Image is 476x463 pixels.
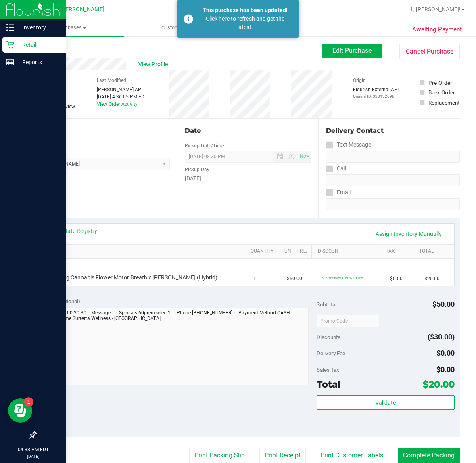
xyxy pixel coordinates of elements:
span: Purchases [19,24,124,31]
span: $50.00 [432,300,455,308]
div: [DATE] [185,174,311,183]
a: Tax [386,248,410,255]
p: Original ID: 328132698 [353,93,399,99]
span: Edit Purchase [332,47,372,54]
span: Customers [124,24,228,31]
a: Discount [318,248,376,255]
span: View Profile [138,60,171,69]
button: Cancel Purchase [399,44,460,59]
input: Format: (999) 999-9999 [326,151,460,163]
inline-svg: Retail [6,41,14,49]
button: Complete Packing [398,448,460,463]
div: Replacement [428,98,459,107]
span: Hi, [PERSON_NAME]! [408,6,461,13]
div: Date [185,126,311,136]
span: Total [317,379,340,390]
iframe: Resource center unread badge [24,397,33,407]
span: $0.00 [436,365,455,374]
p: Inventory [14,23,63,32]
button: Edit Purchase [322,44,382,58]
span: $0.00 [436,349,455,357]
label: Pickup Date/Time [185,142,224,149]
span: ($30.00) [428,333,455,341]
button: Print Packing Slip [189,448,250,463]
span: Awaiting Payment [412,25,462,34]
iframe: Resource center [8,398,32,423]
span: Sales Tax [317,367,339,373]
span: $20.00 [424,275,440,283]
inline-svg: Reports [6,58,14,66]
span: Validate [375,400,396,406]
span: 60premselect1: 60% off line [322,276,363,280]
span: [PERSON_NAME] [60,6,104,13]
a: Purchases [19,19,124,36]
button: Print Customer Labels [315,448,388,463]
label: Call [326,163,346,174]
span: FT 3.5g Cannabis Flower Motor Breath x [PERSON_NAME] (Hybrid) [50,274,217,281]
a: View State Registry [49,227,97,235]
input: Promo Code [317,315,379,327]
span: $20.00 [423,379,455,390]
label: Pickup Day [185,166,209,173]
label: Text Message [326,139,371,151]
p: Retail [14,40,63,50]
span: $50.00 [287,275,302,283]
span: $0.00 [390,275,403,283]
div: [PERSON_NAME] API [97,86,147,93]
button: Validate [317,395,455,410]
a: Assign Inventory Manually [370,227,447,241]
div: Delivery Contact [326,126,460,136]
p: [DATE] [4,453,63,459]
div: Click here to refresh and get the latest. [198,15,292,31]
inline-svg: Inventory [6,23,14,31]
p: 04:38 PM EDT [4,446,63,453]
a: SKU [48,248,241,255]
div: This purchase has been updated! [198,6,292,15]
label: Email [326,186,351,198]
a: Unit Price [284,248,309,255]
span: Subtotal [317,301,336,308]
input: Format: (999) 999-9999 [326,174,460,186]
span: 1 [253,275,255,283]
a: Quantity [251,248,275,255]
a: Total [419,248,443,255]
a: View Order Activity [97,101,138,107]
p: Reports [14,57,63,67]
div: Location [35,126,170,136]
div: [DATE] 4:36:05 PM EDT [97,93,147,101]
div: Back Order [428,88,455,96]
a: Customers [124,19,228,36]
button: Print Receipt [259,448,306,463]
label: Origin [353,77,366,84]
label: Last Modified [97,77,126,84]
div: Pre-Order [428,79,452,87]
span: Discounts [317,330,340,344]
span: Delivery Fee [317,350,345,356]
div: Flourish External API [353,86,399,99]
